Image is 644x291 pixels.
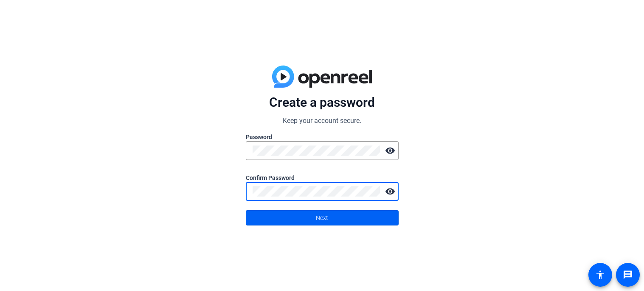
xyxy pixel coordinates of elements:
[382,183,399,200] mat-icon: visibility
[246,210,399,225] button: Next
[316,210,328,226] span: Next
[246,133,399,141] label: Password
[246,94,399,111] p: Create a password
[595,270,605,280] mat-icon: accessibility
[623,270,633,280] mat-icon: message
[246,116,399,126] p: Keep your account secure.
[382,142,399,159] mat-icon: visibility
[272,66,372,88] img: blue-gradient.svg
[246,174,399,182] label: Confirm Password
